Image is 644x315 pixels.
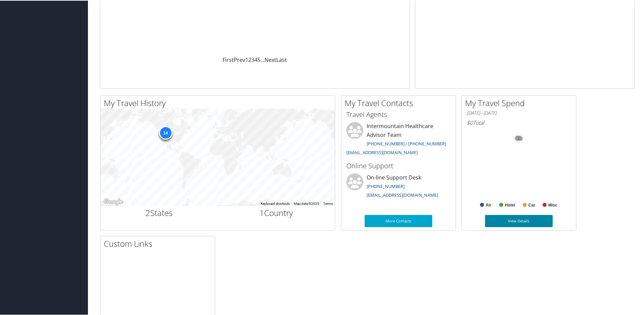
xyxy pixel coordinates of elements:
[254,55,257,63] a: 4
[257,55,260,63] a: 5
[251,55,254,63] a: 3
[261,201,290,205] button: Keyboard shortcuts
[159,125,172,139] div: 14
[234,55,245,63] a: Prev
[264,55,276,63] a: Next
[505,202,515,207] text: Hotel
[259,207,264,218] span: 1
[343,173,454,200] li: On-line Support Desk
[102,197,124,205] img: Google
[245,55,248,63] a: 1
[106,207,213,218] h2: States
[104,97,335,108] h2: My Travel History
[346,149,418,155] a: [EMAIL_ADDRESS][DOMAIN_NAME]
[467,118,571,126] h6: Total
[467,109,571,116] h6: [DATE] - [DATE]
[104,237,215,249] h2: Custom Links
[485,214,553,226] a: View Details
[145,207,150,218] span: 2
[486,202,491,207] text: Air
[345,97,456,108] h2: My Travel Contacts
[367,191,438,197] a: [EMAIL_ADDRESS][DOMAIN_NAME]
[223,207,330,218] h2: Country
[467,118,473,126] span: $0
[516,136,522,140] tspan: 0%
[248,55,251,63] a: 2
[528,202,535,207] text: Car
[346,161,451,170] h3: Online Support
[343,121,454,157] li: Intermountain Healthcare Advisor Team
[102,197,124,205] a: Open this area in Google Maps (opens a new window)
[323,201,333,205] a: Terms (opens in new tab)
[465,97,576,108] h2: My Travel Spend
[260,55,264,63] span: …
[346,109,451,119] h3: Travel Agents
[367,140,446,146] a: [PHONE_NUMBER] / [PHONE_NUMBER]
[223,55,234,63] a: First
[367,183,405,189] a: [PHONE_NUMBER]
[276,55,287,63] a: Last
[548,202,557,207] text: Misc
[294,201,319,205] span: Map data ©2025
[365,214,432,226] a: More Contacts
